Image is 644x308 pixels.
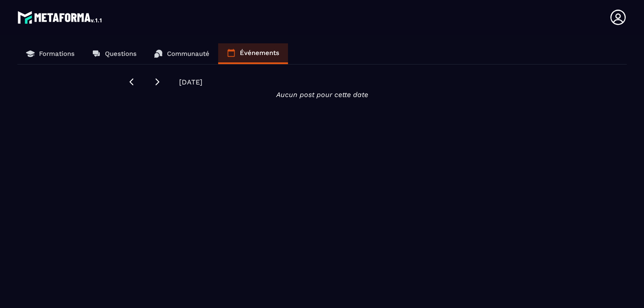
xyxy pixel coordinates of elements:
a: Événements [218,43,288,64]
img: logo [17,9,103,26]
a: Formations [17,43,83,64]
a: Communauté [145,43,218,64]
a: Questions [83,43,145,64]
i: Aucun post pour cette date [276,91,368,99]
span: [DATE] [179,78,203,86]
p: Événements [240,49,279,57]
p: Communauté [167,50,209,58]
p: Formations [39,50,75,58]
p: Questions [105,50,137,58]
